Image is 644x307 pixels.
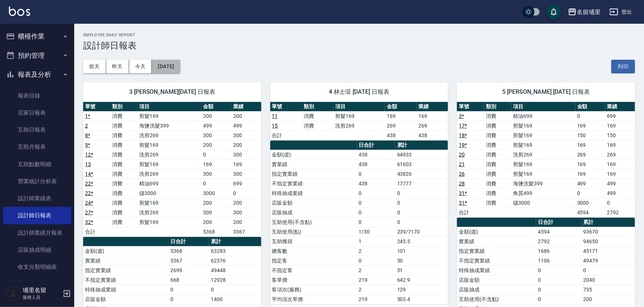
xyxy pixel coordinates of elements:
[83,40,635,51] h3: 設計師日報表
[209,275,261,285] td: 12928
[457,294,536,304] td: 互助使用(不含點)
[357,294,395,304] td: 219
[3,156,71,173] a: 互助點數明細
[302,102,333,112] th: 類別
[395,198,448,208] td: 0
[169,246,209,256] td: 5368
[9,7,30,16] img: Logo
[357,265,395,275] td: 2
[333,102,385,112] th: 項目
[575,169,605,179] td: 169
[270,285,357,294] td: 客項次(服務)
[137,150,202,159] td: 洗剪269
[3,104,71,121] a: 店家日報表
[511,121,575,131] td: 剪髮169
[395,294,448,304] td: 503.4
[457,285,536,294] td: 店販抽成
[333,111,385,121] td: 剪髮169
[511,111,575,121] td: 精油699
[575,159,605,169] td: 169
[110,140,137,150] td: 消費
[270,256,357,265] td: 指定客
[395,237,448,246] td: 245.5
[575,111,605,121] td: 0
[137,102,202,112] th: 項目
[231,150,261,159] td: 300
[536,237,581,246] td: 2792
[416,131,448,140] td: 438
[110,188,137,198] td: 消費
[6,286,21,301] img: Person
[395,188,448,198] td: 0
[577,7,601,17] div: 名留埔里
[333,121,385,131] td: 洗剪269
[169,265,209,275] td: 2699
[23,294,61,301] p: 服務人員
[459,181,465,186] a: 28
[270,159,357,169] td: 實業績
[209,285,261,294] td: 0
[137,111,202,121] td: 剪髮169
[129,60,152,73] button: 今天
[357,227,395,237] td: 1/30
[357,275,395,285] td: 219
[605,198,635,208] td: 0
[3,87,71,104] a: 報表目錄
[605,121,635,131] td: 169
[23,287,61,294] h5: 埔里名留
[511,102,575,112] th: 項目
[484,140,511,150] td: 消費
[137,198,202,208] td: 剪髮169
[357,179,395,188] td: 438
[511,140,575,150] td: 剪髮169
[3,121,71,138] a: 互助日報表
[270,275,357,285] td: 客單價
[272,123,278,129] a: 15
[106,60,129,73] button: 昨天
[231,121,261,131] td: 499
[83,33,635,37] h2: Employee Daily Report
[169,275,209,285] td: 668
[270,208,357,217] td: 店販抽成
[416,121,448,131] td: 269
[270,198,357,208] td: 店販金額
[3,27,71,46] button: 櫃檯作業
[110,121,137,131] td: 消費
[536,275,581,285] td: 0
[457,208,484,217] td: 合計
[511,198,575,208] td: 儲3000
[511,131,575,140] td: 剪髮169
[357,159,395,169] td: 438
[110,159,137,169] td: 消費
[137,188,202,198] td: 儲3000
[575,140,605,150] td: 169
[137,179,202,188] td: 精油699
[395,179,448,188] td: 17777
[385,102,416,112] th: 金額
[202,150,232,159] td: 0
[110,131,137,140] td: 消費
[357,198,395,208] td: 0
[231,227,261,237] td: 3367
[385,131,416,140] td: 438
[3,190,71,207] a: 設計師業績表
[202,179,232,188] td: 0
[83,275,169,285] td: 不指定實業績
[457,102,484,112] th: 單號
[231,140,261,150] td: 200
[511,150,575,159] td: 洗剪269
[110,111,137,121] td: 消費
[272,113,278,119] a: 11
[484,150,511,159] td: 消費
[231,102,261,112] th: 業績
[575,188,605,198] td: 0
[3,138,71,155] a: 互助月報表
[611,60,635,73] button: 列印
[605,140,635,150] td: 169
[231,188,261,198] td: 0
[575,150,605,159] td: 269
[511,188,575,198] td: 角質499
[202,188,232,198] td: 3000
[110,198,137,208] td: 消費
[605,150,635,159] td: 269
